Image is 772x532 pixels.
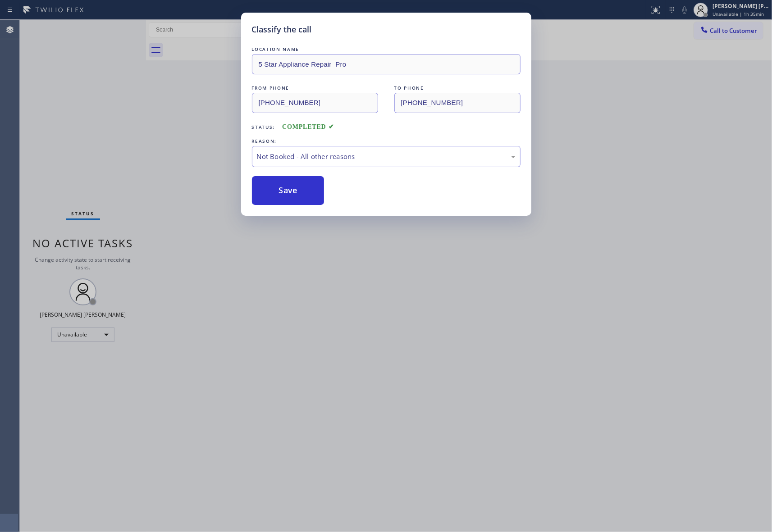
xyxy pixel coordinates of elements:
div: Not Booked - All other reasons [257,151,516,162]
input: From phone [252,93,378,113]
div: REASON: [252,136,521,146]
span: Status: [252,124,275,130]
div: TO PHONE [394,83,521,93]
button: Save [252,176,324,205]
span: COMPLETED [282,123,334,130]
div: FROM PHONE [252,83,378,93]
h5: Classify the call [252,23,312,36]
input: To phone [394,93,521,113]
div: LOCATION NAME [252,45,521,54]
